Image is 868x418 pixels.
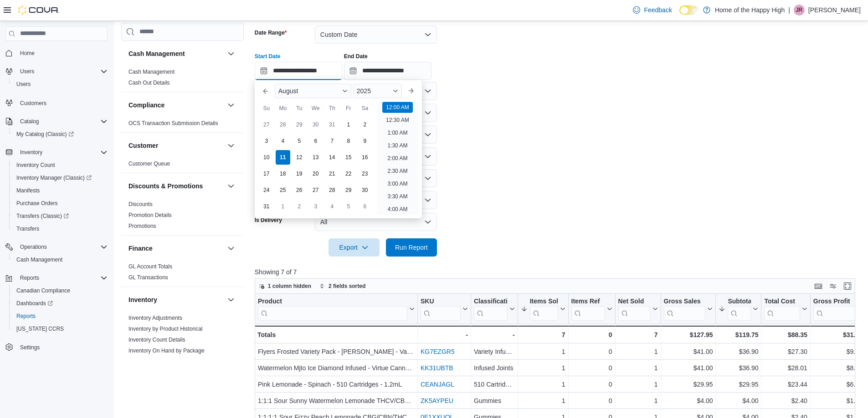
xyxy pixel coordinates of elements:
div: $119.75 [719,329,758,340]
span: Inventory Count [16,161,55,169]
div: 1 [521,363,565,373]
button: Operations [2,241,111,253]
button: Display options [827,281,838,292]
div: Total Cost [764,297,800,321]
div: Button. Open the year selector. 2025 is currently selected. [353,84,402,98]
div: $36.90 [719,346,758,357]
label: Is Delivery [255,217,282,224]
div: - [474,329,515,340]
button: Inventory [2,146,111,159]
span: Inventory Count Details [128,336,185,343]
div: Mo [276,101,290,116]
li: 12:30 AM [382,115,413,126]
div: Totals [257,329,415,340]
button: Open list of options [424,109,431,116]
a: Feedback [629,1,675,19]
li: 12:00 AM [382,102,413,113]
p: [PERSON_NAME] [808,5,861,15]
span: Cash Management [16,256,62,263]
div: Variety Infused Pre-Rolled [474,346,515,357]
div: Classification [474,297,508,321]
span: Dark Mode [679,15,680,15]
a: GL Account Totals [128,263,172,270]
a: Manifests [13,185,43,196]
span: 1 column hidden [268,282,311,290]
button: SKU [421,297,468,321]
a: Inventory Manager (Classic) [9,171,111,184]
a: Customer Queue [128,161,170,167]
div: Gross Sales [663,297,705,306]
button: Subtotal [719,297,758,321]
button: Export [329,238,380,257]
a: Promotions [128,223,156,229]
div: Flyers Frosted Variety Pack - [PERSON_NAME] - Variety Infused Pre-Rolled - 5 x 0.5g [258,346,415,357]
input: Press the down key to enter a popover containing a calendar. Press the escape key to close the po... [255,62,342,80]
h3: Inventory [128,295,157,304]
h3: Finance [128,244,153,253]
span: OCS Transaction Submission Details [128,120,218,127]
div: day-9 [358,134,372,148]
span: Promotion Details [128,212,172,219]
span: August [278,87,298,95]
li: 2:00 AM [384,153,411,164]
button: Net Sold [618,297,657,321]
div: day-28 [325,183,339,197]
span: [US_STATE] CCRS [16,325,64,332]
div: day-2 [292,199,307,214]
div: August, 2025 [258,116,373,215]
div: day-17 [259,166,274,181]
button: Reports [2,272,111,284]
div: $28.01 [764,363,807,373]
div: Pink Lemonade - Spinach - 510 Cartridges - 1.2mL [258,379,415,390]
button: Discounts & Promotions [226,181,236,191]
a: KK31UBTB [421,364,453,372]
div: day-5 [292,134,307,148]
div: day-4 [325,199,339,214]
h3: Customer [128,141,158,150]
button: Cash Management [226,48,236,59]
span: Inventory Adjustments [128,314,182,322]
label: Start Date [255,53,281,60]
a: Dashboards [9,297,111,310]
button: Reports [9,310,111,322]
button: Canadian Compliance [9,284,111,297]
a: GL Transactions [128,274,168,281]
span: Catalog [20,118,39,125]
span: Reports [20,274,39,282]
button: Catalog [2,115,111,128]
div: day-15 [341,150,356,165]
div: day-14 [325,150,339,165]
div: day-31 [325,117,339,132]
a: Transfers [13,223,43,234]
span: Dashboards [16,300,53,307]
span: Manifests [13,185,108,196]
a: [US_STATE] CCRS [13,323,67,334]
button: Keyboard shortcuts [813,281,824,292]
a: Inventory Adjustments [128,315,182,321]
button: [US_STATE] CCRS [9,322,111,335]
div: Compliance [121,118,244,132]
span: Operations [20,243,47,251]
p: Showing 7 of 7 [255,267,862,277]
div: Gross Sales [663,297,705,321]
div: Customer [121,158,244,173]
div: day-7 [325,134,339,148]
span: Users [20,68,34,75]
div: Tu [292,101,307,116]
a: Inventory by Product Historical [128,326,203,332]
button: Product [258,297,415,321]
div: day-2 [358,117,372,132]
div: Net Sold [618,297,650,321]
div: day-4 [276,134,290,148]
button: Compliance [128,101,224,110]
div: 7 [521,329,565,340]
div: - [421,329,468,340]
button: Gross Profit [813,297,863,321]
span: Inventory [20,149,42,156]
div: Total Cost [764,297,800,306]
button: Inventory Count [9,159,111,171]
a: Transfers (Classic) [9,210,111,222]
div: day-8 [341,134,356,148]
div: day-24 [259,183,274,197]
div: day-22 [341,166,356,181]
